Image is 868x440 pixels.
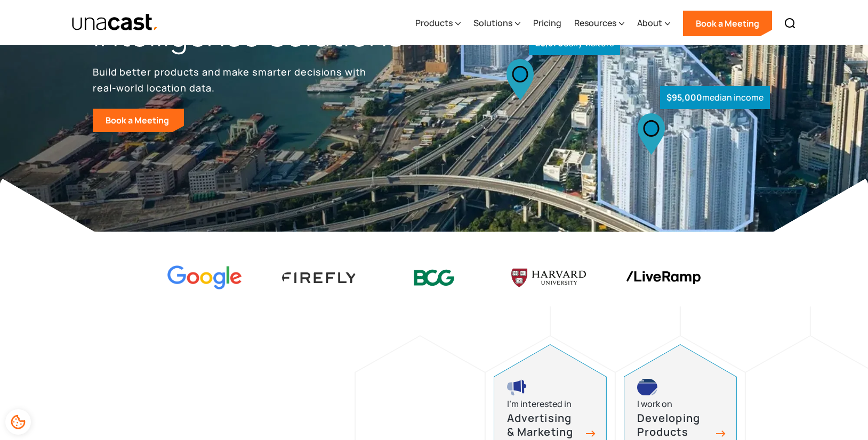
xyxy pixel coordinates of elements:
img: BCG logo [397,263,471,293]
img: Unacast text logo [71,13,158,32]
div: Solutions [473,16,512,29]
div: I work on [637,397,672,411]
img: Google logo Color [167,265,242,290]
div: I’m interested in [507,397,572,411]
h3: Advertising & Marketing [507,411,582,439]
img: liveramp logo [626,271,701,285]
div: Cookie Preferences [5,409,31,435]
img: Harvard U logo [511,265,586,290]
h3: Developing Products [637,411,712,439]
a: Book a Meeting [683,11,772,36]
a: home [71,13,158,32]
img: Search icon [784,17,797,30]
div: Products [415,16,453,29]
div: About [637,2,670,45]
img: Firefly Advertising logo [282,272,357,283]
div: Resources [574,16,616,29]
div: Solutions [473,2,520,45]
p: Build better products and make smarter decisions with real-world location data. [93,64,370,96]
img: developing products icon [637,379,657,396]
img: advertising and marketing icon [507,379,527,396]
div: Resources [574,2,624,45]
div: About [637,16,662,29]
strong: $95,000 [666,92,702,103]
div: median income [660,86,770,109]
a: Pricing [533,2,561,45]
div: Products [415,2,461,45]
a: Book a Meeting [93,109,184,132]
